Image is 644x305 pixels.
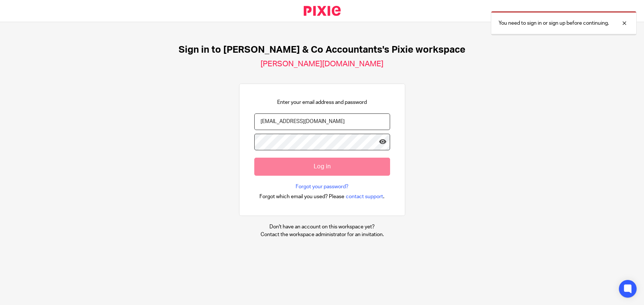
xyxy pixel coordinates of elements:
span: contact support [346,193,383,200]
h1: Sign in to [PERSON_NAME] & Co Accountants's Pixie workspace [179,44,465,56]
div: . [259,192,385,201]
p: Enter your email address and password [277,99,367,106]
p: Don't have an account on this workspace yet? [261,223,384,231]
input: Log in [254,158,390,176]
p: You need to sign in or sign up before continuing. [499,20,609,27]
input: name@example.com [254,113,390,130]
a: Forgot your password? [296,183,348,190]
p: Contact the workspace administrator for an invitation. [261,231,384,238]
span: Forgot which email you used? Please [259,193,344,200]
h2: [PERSON_NAME][DOMAIN_NAME] [261,59,383,69]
